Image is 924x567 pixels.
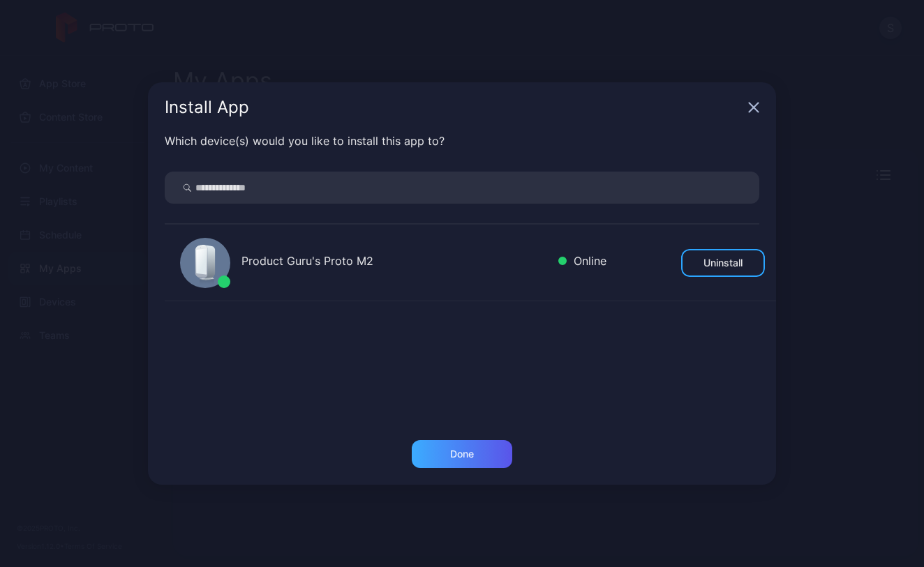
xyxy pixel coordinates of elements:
div: Product Guru's Proto M2 [241,252,547,273]
div: Online [558,252,606,273]
button: Uninstall [681,249,765,277]
div: Uninstall [703,257,743,269]
div: Done [450,448,474,460]
div: Install App [165,99,743,116]
div: Which device(s) would you like to install this app to? [165,133,759,149]
button: Done [412,440,512,468]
